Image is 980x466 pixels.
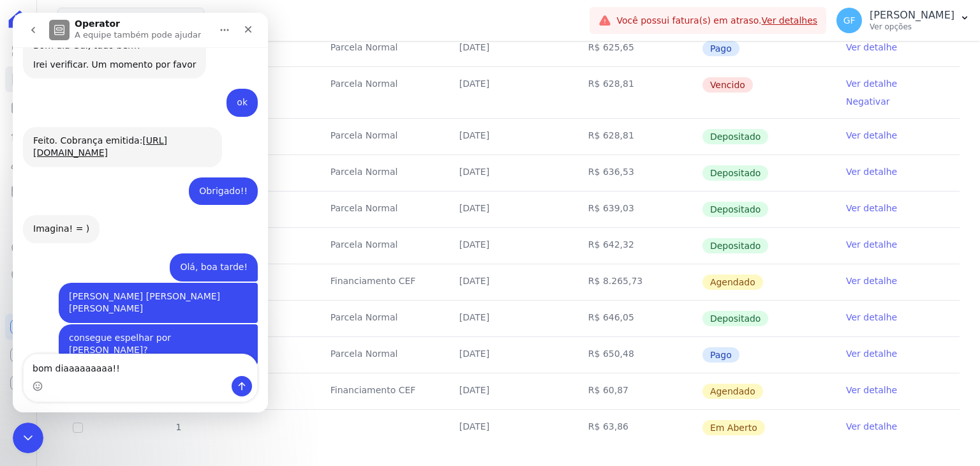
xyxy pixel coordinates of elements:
[444,31,573,66] td: [DATE]
[315,67,444,118] td: Parcela Normal
[62,16,188,29] p: A equipe também pode ajudar
[20,368,30,379] button: Selecionador de Emoji
[843,16,856,25] span: GF
[702,202,769,217] span: Depositado
[10,312,245,353] div: Guilherme diz…
[762,15,818,26] a: Ver detalhes
[702,41,739,56] span: Pago
[10,270,245,312] div: Guilherme diz…
[573,373,702,409] td: R$ 60,87
[870,9,954,22] p: [PERSON_NAME]
[20,210,77,223] div: Imagina! = )
[56,278,235,303] div: [PERSON_NAME] [PERSON_NAME] [PERSON_NAME]
[846,129,897,142] a: Ver detalhe
[444,373,573,409] td: [DATE]
[46,312,245,352] div: consegue espelhar por [PERSON_NAME]?
[846,347,897,360] a: Ver detalhe
[315,337,444,373] td: Parcela Normal
[175,422,182,432] span: 1
[444,119,573,154] td: [DATE]
[315,192,444,227] td: Parcela Normal
[444,155,573,191] td: [DATE]
[846,238,897,251] a: Ver detalhe
[846,420,897,433] a: Ver detalhe
[57,8,204,32] button: [GEOGRAPHIC_DATA]
[10,241,245,270] div: Guilherme diz…
[846,41,897,54] a: Ver detalhe
[702,238,769,253] span: Depositado
[10,202,87,230] div: Imagina! = )
[573,228,702,264] td: R$ 642,32
[444,228,573,264] td: [DATE]
[10,19,193,66] div: Bom dia Gui, tudo bem?Irei verificar. Um momento por favor
[444,410,573,446] td: [DATE]
[13,423,43,453] iframe: Intercom live chat
[20,46,183,59] div: Irei verificar. Um momento por favor
[444,67,573,118] td: [DATE]
[444,301,573,336] td: [DATE]
[444,192,573,227] td: [DATE]
[702,384,763,399] span: Agendado
[573,31,702,66] td: R$ 625,65
[702,77,753,93] span: Vencido
[157,241,245,269] div: Olá, boa tarde!
[186,172,235,185] div: Obrigado!!
[73,423,83,433] input: default
[176,165,245,193] div: Obrigado!!
[315,373,444,409] td: Financiamento CEF
[10,114,209,154] div: Feito. Cobrança emitida:[URL][DOMAIN_NAME]
[846,96,890,107] a: Negativar
[10,114,245,165] div: Adriane diz…
[846,165,897,178] a: Ver detalhe
[20,122,199,147] div: Feito. Cobrança emitida:
[846,274,897,287] a: Ver detalhe
[702,129,769,144] span: Depositado
[444,264,573,300] td: [DATE]
[573,410,702,446] td: R$ 63,86
[315,31,444,66] td: Parcela Normal
[573,264,702,300] td: R$ 8.265,73
[616,14,817,27] span: Você possui fatura(s) em atraso.
[315,301,444,336] td: Parcela Normal
[224,5,247,28] div: Fechar
[846,311,897,324] a: Ver detalhe
[702,420,765,435] span: Em Aberto
[573,337,702,373] td: R$ 650,48
[10,76,245,114] div: Guilherme diz…
[702,274,763,290] span: Agendado
[167,248,235,261] div: Olá, boa tarde!
[315,228,444,264] td: Parcela Normal
[56,319,235,344] div: consegue espelhar por [PERSON_NAME]?
[702,165,769,181] span: Depositado
[214,76,245,104] div: ok
[315,264,444,300] td: Financiamento CEF
[573,301,702,336] td: R$ 646,05
[219,363,239,384] button: Enviar uma mensagem
[573,155,702,191] td: R$ 636,53
[46,270,245,310] div: [PERSON_NAME] [PERSON_NAME] [PERSON_NAME]
[846,384,897,396] a: Ver detalhe
[702,311,769,326] span: Depositado
[200,5,224,29] button: Início
[10,165,245,203] div: Guilherme diz…
[20,123,154,146] a: [URL][DOMAIN_NAME]
[573,192,702,227] td: R$ 639,03
[315,119,444,154] td: Parcela Normal
[10,202,245,241] div: Adriane diz…
[870,22,954,32] p: Ver opções
[444,337,573,373] td: [DATE]
[573,67,702,118] td: R$ 628,81
[826,3,980,38] button: GF [PERSON_NAME] Ver opções
[315,155,444,191] td: Parcela Normal
[224,84,235,96] div: ok
[11,342,244,363] textarea: Envie uma mensagem...
[573,119,702,154] td: R$ 628,81
[13,13,268,412] iframe: Intercom live chat
[702,347,739,363] span: Pago
[846,202,897,214] a: Ver detalhe
[10,19,245,76] div: Adriane diz…
[846,77,897,90] a: Ver detalhe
